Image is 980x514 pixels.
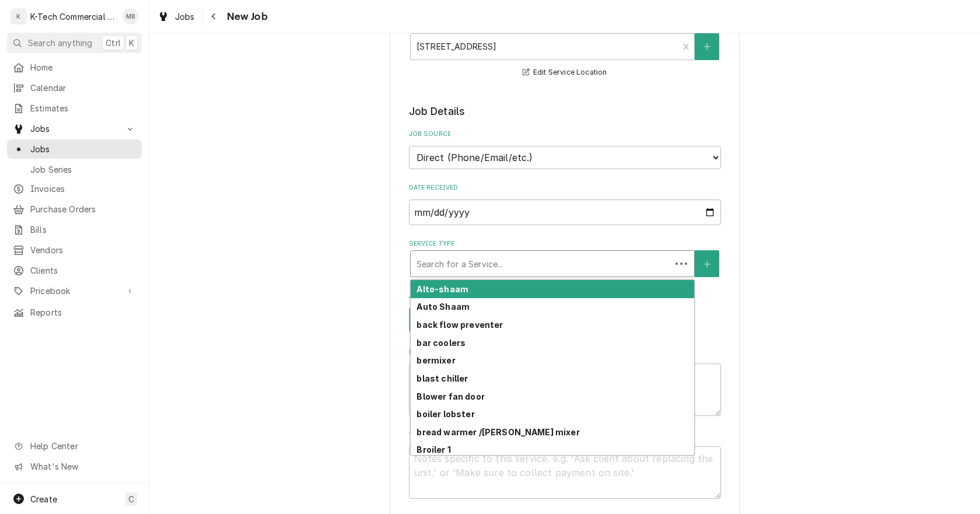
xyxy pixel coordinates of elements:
[416,302,470,312] strong: Auto Shaam
[409,183,721,193] label: Date Received
[30,183,136,195] span: Invoices
[28,37,92,49] span: Search anything
[7,261,142,280] a: Clients
[30,440,135,452] span: Help Center
[10,8,27,25] div: K
[30,494,57,504] span: Create
[7,119,142,138] a: Go to Jobs
[416,373,468,383] strong: blast chiller
[416,409,474,419] strong: boiler lobster
[416,445,450,454] strong: Broiler 1
[416,338,466,348] strong: bar coolers
[409,292,721,333] div: Job Type
[30,244,136,256] span: Vendors
[175,11,195,23] span: Jobs
[106,37,121,49] span: Ctrl
[7,160,142,179] a: Job Series
[7,139,142,159] a: Jobs
[7,200,142,219] a: Purchase Orders
[128,493,134,505] span: C
[416,355,455,365] strong: bermixer
[416,320,503,330] strong: back flow preventer
[123,8,139,25] div: MB
[409,130,721,139] label: Job Source
[7,436,142,456] a: Go to Help Center
[7,240,142,260] a: Vendors
[7,303,142,322] a: Reports
[153,7,199,26] a: Jobs
[30,285,118,297] span: Pricebook
[409,431,721,499] div: Technician Instructions
[30,306,136,319] span: Reports
[30,82,136,94] span: Calendar
[409,348,721,416] div: Reason For Call
[30,11,116,23] div: K-Tech Commercial Kitchen Repair & Maintenance
[409,292,721,301] label: Job Type
[123,8,139,25] div: Mehdi Bazidane's Avatar
[416,284,468,294] strong: Alto-shaam
[7,281,142,300] a: Go to Pricebook
[30,460,135,473] span: What's New
[409,200,721,225] input: yyyy-mm-dd
[521,65,609,80] button: Edit Service Location
[30,143,136,155] span: Jobs
[703,43,710,51] svg: Create New Location
[7,78,142,97] a: Calendar
[409,348,721,357] label: Reason For Call
[695,33,719,60] button: Create New Location
[409,104,721,119] legend: Job Details
[409,431,721,440] label: Technician Instructions
[205,7,223,26] button: Navigate back
[703,260,710,268] svg: Create New Service
[7,58,142,77] a: Home
[409,239,721,249] label: Service Type
[129,37,134,49] span: K
[7,457,142,476] a: Go to What's New
[30,163,136,176] span: Job Series
[409,22,721,79] div: Service Location
[409,239,721,277] div: Service Type
[7,33,142,53] button: Search anythingCtrlK
[7,179,142,198] a: Invoices
[30,102,136,114] span: Estimates
[7,99,142,118] a: Estimates
[30,203,136,215] span: Purchase Orders
[416,391,484,401] strong: Blower fan door
[409,183,721,225] div: Date Received
[30,61,136,74] span: Home
[7,220,142,239] a: Bills
[30,223,136,236] span: Bills
[416,427,579,437] strong: bread warmer /[PERSON_NAME] mixer
[223,9,268,25] span: New Job
[409,130,721,169] div: Job Source
[30,264,136,277] span: Clients
[30,123,118,135] span: Jobs
[695,250,719,277] button: Create New Service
